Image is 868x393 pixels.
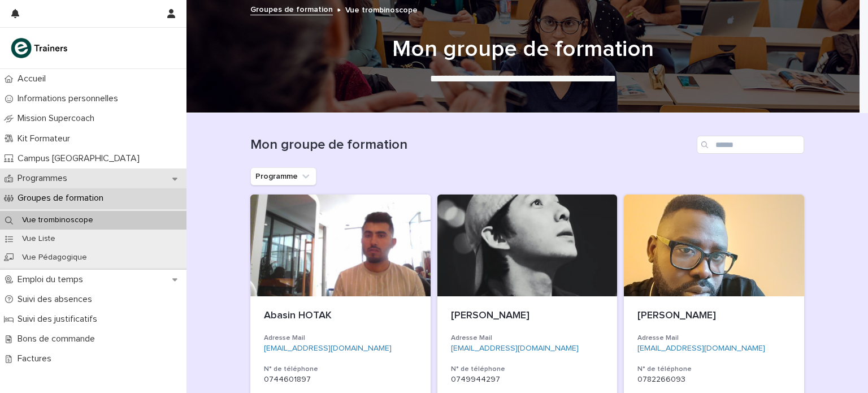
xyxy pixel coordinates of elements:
p: 0744601897 [264,375,417,385]
h3: Adresse Mail [451,334,604,343]
p: Vue Liste [13,234,64,244]
h3: N° de téléphone [451,365,604,374]
p: Groupes de formation [13,193,112,204]
p: Mission Supercoach [13,113,103,124]
p: Vue trombinoscope [345,3,418,15]
a: Groupes de formation [250,2,333,15]
p: Accueil [13,74,55,84]
p: Suivi des justificatifs [13,314,106,325]
p: [PERSON_NAME] [451,310,604,322]
a: [EMAIL_ADDRESS][DOMAIN_NAME] [451,344,579,352]
h1: Mon groupe de formation [250,137,692,153]
h3: N° de téléphone [264,365,417,374]
p: 0782266093 [637,375,791,385]
p: Factures [13,353,60,364]
h3: Adresse Mail [264,334,417,343]
h1: Mon groupe de formation [246,36,800,63]
p: Informations personnelles [13,93,127,104]
p: Campus [GEOGRAPHIC_DATA] [13,153,149,164]
p: Kit Formateur [13,133,79,144]
p: Abasin HOTAK [264,310,417,322]
h3: N° de téléphone [637,365,791,374]
button: Programme [250,167,316,185]
input: Search [697,136,804,154]
p: Emploi du temps [13,274,92,285]
img: K0CqGN7SDeD6s4JG8KQk [9,37,71,59]
p: Vue trombinoscope [13,215,102,225]
p: Bons de commande [13,334,104,344]
p: Vue Pédagogique [13,253,96,262]
p: Suivi des absences [13,294,101,305]
a: [EMAIL_ADDRESS][DOMAIN_NAME] [637,344,765,352]
p: 0749944297 [451,375,604,385]
p: [PERSON_NAME] [637,310,791,322]
h3: Adresse Mail [637,334,791,343]
a: [EMAIL_ADDRESS][DOMAIN_NAME] [264,344,392,352]
p: Programmes [13,173,76,184]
